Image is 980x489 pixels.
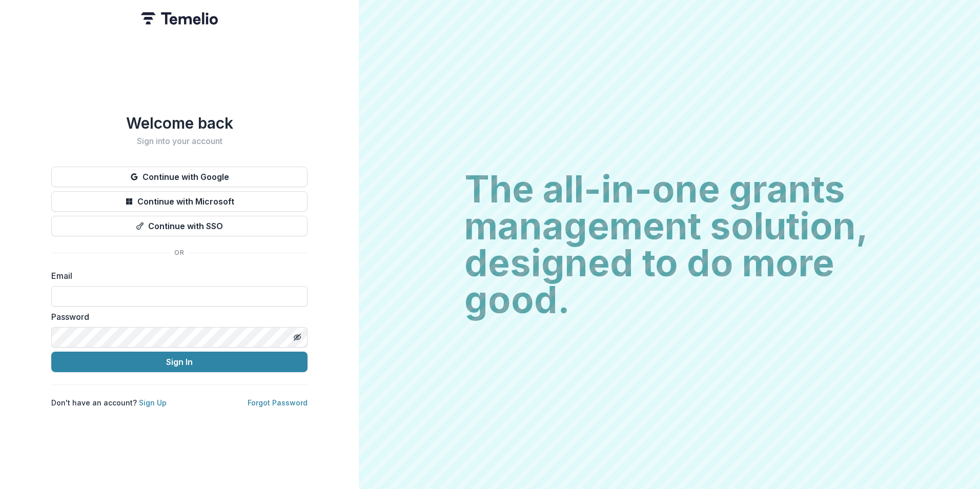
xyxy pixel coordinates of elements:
p: Don't have an account? [51,397,167,408]
img: Temelio [141,12,218,25]
button: Continue with SSO [51,216,308,236]
label: Email [51,270,301,282]
button: Sign In [51,352,308,372]
label: Password [51,311,301,323]
h2: Sign into your account [51,136,308,146]
a: Forgot Password [248,398,308,407]
button: Continue with Google [51,167,308,187]
h1: Welcome back [51,114,308,132]
button: Toggle password visibility [289,329,305,345]
button: Continue with Microsoft [51,191,308,212]
a: Sign Up [139,398,167,407]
